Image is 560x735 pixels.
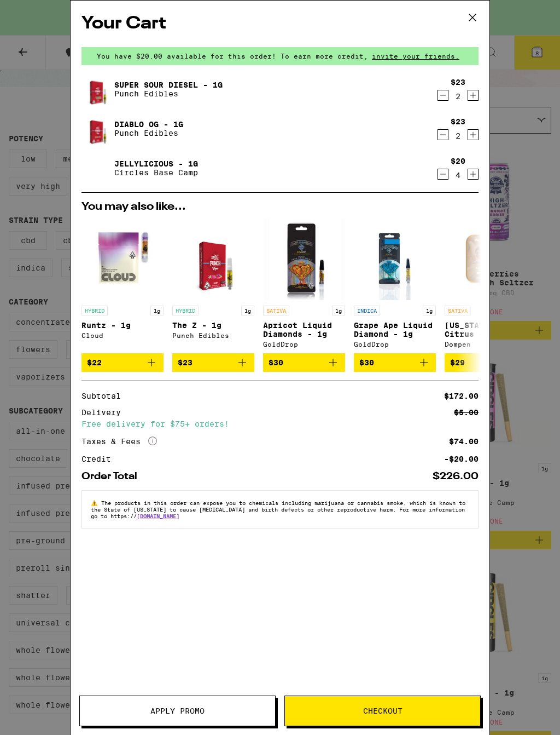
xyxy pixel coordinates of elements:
div: $23 [451,78,465,87]
div: Punch Edibles [172,332,254,339]
button: Increment [468,90,479,101]
img: Dompen - California Citrus - 1g [445,218,527,300]
button: Add to bag [445,353,527,372]
p: HYBRID [172,306,199,315]
img: Punch Edibles - The Z - 1g [182,218,245,300]
div: $172.00 [444,392,479,400]
p: Grape Ape Liquid Diamond - 1g [354,321,436,338]
div: GoldDrop [263,341,345,348]
span: $22 [87,358,102,367]
div: Taxes & Fees [81,437,157,446]
p: HYBRID [81,306,108,315]
button: Checkout [284,696,481,726]
div: GoldDrop [354,341,436,348]
div: Delivery [81,409,129,416]
span: Checkout [363,707,402,715]
span: invite your friends. [368,53,463,60]
span: ⚠️ [91,499,101,506]
img: Jellylicious - 1g [81,153,112,183]
a: Open page for Grape Ape Liquid Diamond - 1g from GoldDrop [354,218,436,353]
div: Subtotal [81,392,129,400]
h2: You may also like... [81,202,479,213]
p: 1g [241,306,254,315]
img: Cloud - Runtz - 1g [81,218,164,300]
p: 1g [150,306,164,315]
div: Dompen [445,341,527,348]
div: $74.00 [449,438,479,445]
button: Add to bag [354,353,436,372]
button: Increment [468,129,479,140]
button: Add to bag [263,353,345,372]
h2: Your Cart [81,12,479,36]
div: Order Total [81,472,145,481]
p: 1g [332,306,345,315]
span: $30 [359,358,374,367]
p: INDICA [354,306,380,315]
button: Add to bag [81,353,164,372]
a: Diablo OG - 1g [114,120,183,129]
a: Open page for Apricot Liquid Diamonds - 1g from GoldDrop [263,218,345,353]
a: Open page for California Citrus - 1g from Dompen [445,218,527,353]
a: [DOMAIN_NAME] [137,513,179,519]
div: $226.00 [433,472,479,481]
button: Add to bag [172,353,254,372]
div: 4 [451,171,465,180]
img: GoldDrop - Apricot Liquid Diamonds - 1g [264,218,344,300]
img: Super Sour Diesel - 1g [81,70,112,110]
p: Punch Edibles [114,89,223,98]
span: $29 [450,358,465,367]
div: 2 [451,92,465,101]
button: Decrement [437,129,448,140]
img: GoldDrop - Grape Ape Liquid Diamond - 1g [362,218,428,300]
div: Credit [81,455,119,463]
p: Punch Edibles [114,129,183,137]
div: You have $20.00 available for this order! To earn more credit,invite your friends. [81,47,479,65]
p: 1g [423,306,436,315]
div: $20 [451,157,465,165]
p: Apricot Liquid Diamonds - 1g [263,321,345,338]
a: Open page for The Z - 1g from Punch Edibles [172,218,254,353]
span: $23 [178,358,192,367]
button: Decrement [437,90,448,101]
div: 2 [451,131,465,140]
span: You have $20.00 available for this order! To earn more credit, [97,53,368,60]
div: Free delivery for $75+ orders! [81,420,479,428]
p: Circles Base Camp [114,168,198,177]
button: Decrement [437,169,448,180]
div: $5.00 [454,409,479,416]
p: Runtz - 1g [81,321,164,330]
p: SATIVA [445,306,471,315]
p: [US_STATE] Citrus - 1g [445,321,527,338]
p: SATIVA [263,306,289,315]
div: $23 [451,117,465,126]
div: Cloud [81,332,164,339]
span: $30 [269,358,283,367]
button: Increment [468,169,479,180]
a: Jellylicious - 1g [114,159,198,168]
a: Open page for Runtz - 1g from Cloud [81,218,164,353]
img: Diablo OG - 1g [81,109,112,149]
div: -$20.00 [444,455,479,463]
a: Super Sour Diesel - 1g [114,81,223,89]
p: The Z - 1g [172,321,254,330]
span: Apply Promo [150,707,205,715]
button: Apply Promo [79,696,276,726]
span: The products in this order can expose you to chemicals including marijuana or cannabis smoke, whi... [91,499,465,519]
